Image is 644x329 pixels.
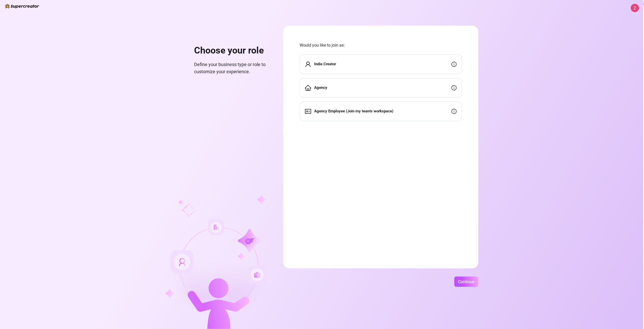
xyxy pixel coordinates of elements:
span: Would you like to join as: [300,42,462,48]
strong: Agency Employee (Join my team's workspace) [314,109,393,113]
span: home [305,85,311,91]
span: Continue [458,279,474,284]
span: idcard [305,108,311,114]
img: logo [5,4,39,8]
span: info-circle [451,62,457,67]
strong: Agency [314,85,327,90]
span: info-circle [451,85,457,90]
strong: Indie Creator [314,62,336,66]
span: user [305,61,311,67]
img: ACg8ocI5kOu7JkKPhAPl58ciQ5aHUN3vSoK1ev-Qq2ZgwQ5ZVZXZ5lw=s96-c [631,4,639,12]
button: Continue [454,277,478,287]
h1: Choose your role [194,45,271,56]
span: Define your business type or role to customize your experience. [194,61,271,76]
span: info-circle [451,109,457,114]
